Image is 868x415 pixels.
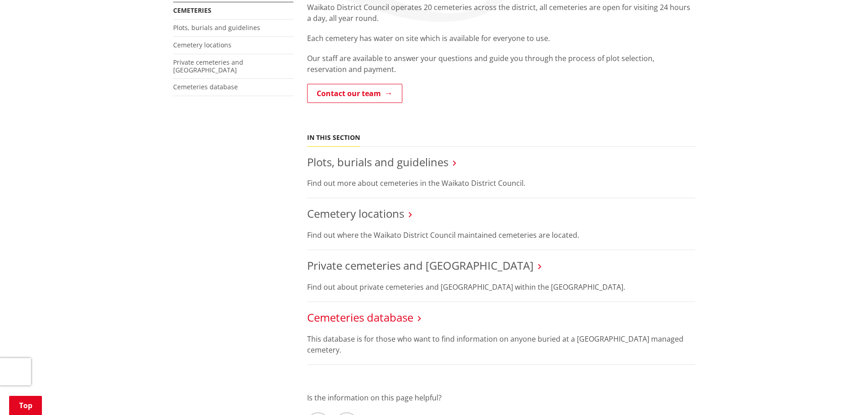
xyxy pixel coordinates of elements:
[307,310,413,325] a: Cemeteries database
[307,33,695,44] p: Each cemetery has water on site which is available for everyone to use.
[307,206,404,221] a: Cemetery locations
[173,6,211,15] a: Cemeteries
[307,84,402,103] a: Contact our team
[173,58,243,74] a: Private cemeteries and [GEOGRAPHIC_DATA]
[307,392,695,403] p: Is the information on this page helpful?
[307,134,360,142] h5: In this section
[173,41,231,49] a: Cemetery locations
[9,396,42,415] a: Top
[307,154,448,169] a: Plots, burials and guidelines
[307,178,695,189] p: Find out more about cemeteries in the Waikato District Council.
[307,333,695,355] p: This database is for those who want to find information on anyone buried at a [GEOGRAPHIC_DATA] m...
[307,282,695,292] p: Find out about private cemeteries and [GEOGRAPHIC_DATA] within the [GEOGRAPHIC_DATA].
[307,53,695,75] p: Our staff are available to answer your questions and guide you through the process of plot select...
[307,230,695,241] p: Find out where the Waikato District Council maintained cemeteries are located.
[307,2,695,24] p: Waikato District Council operates 20 cemeteries across the district, all cemeteries are open for ...
[826,377,859,410] iframe: Messenger Launcher
[307,258,534,273] a: Private cemeteries and [GEOGRAPHIC_DATA]
[173,23,260,32] a: Plots, burials and guidelines
[173,82,238,91] a: Cemeteries database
